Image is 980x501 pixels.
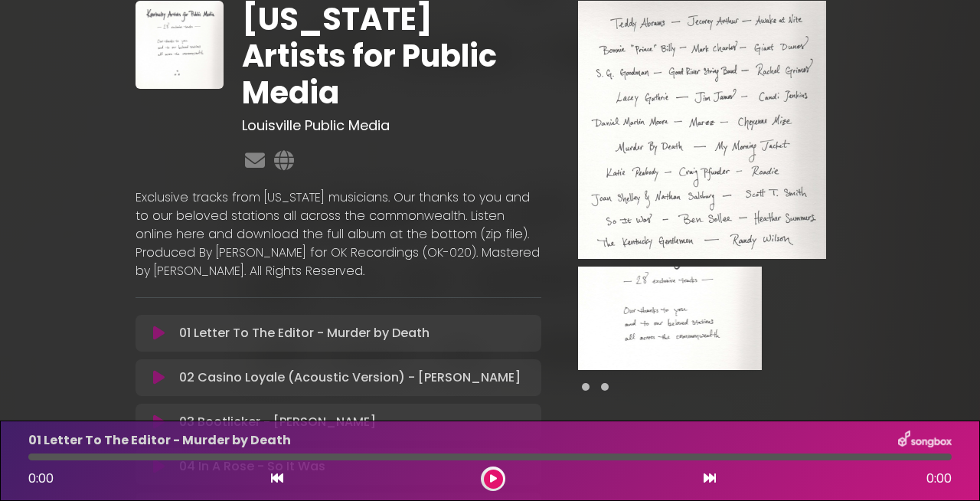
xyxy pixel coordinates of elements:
[578,1,826,259] img: Main Media
[179,368,521,387] p: 02 Casino Loyale (Acoustic Version) - [PERSON_NAME]
[179,324,430,342] p: 01 Letter To The Editor - Murder by Death
[578,267,762,370] img: VTNrOFRoSLGAMNB5FI85
[898,431,952,450] img: songbox-logo-white.png
[28,431,291,450] p: 01 Letter To The Editor - Murder by Death
[179,413,376,431] p: 03 Bootlicker - [PERSON_NAME]
[926,470,952,488] span: 0:00
[136,1,224,89] img: c1WsRbwhTdCAEPY19PzT
[28,470,54,487] span: 0:00
[242,1,542,111] h1: [US_STATE] Artists for Public Media
[136,188,541,280] p: Exclusive tracks from [US_STATE] musicians. Our thanks to you and to our beloved stations all acr...
[242,117,542,134] h3: Louisville Public Media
